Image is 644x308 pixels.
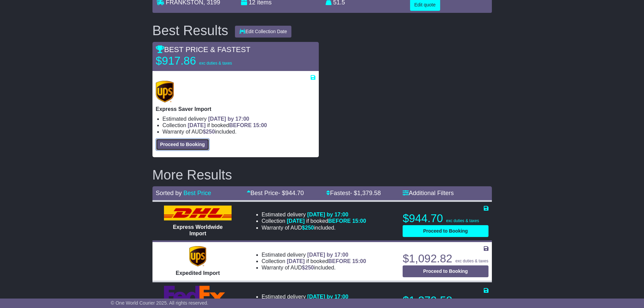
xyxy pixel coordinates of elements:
h2: More Results [152,167,492,182]
span: © One World Courier 2025. All rights reserved. [111,300,209,306]
span: [DATE] [287,218,305,224]
span: BEFORE [328,218,351,224]
span: Sorted by [156,190,182,196]
p: $944.70 [403,212,488,225]
li: Estimated delivery [262,252,366,258]
img: UPS (new): Express Saver Import [156,81,174,102]
span: $ [302,225,314,231]
button: Proceed to Booking [403,225,488,237]
span: [DATE] [287,258,305,264]
li: Estimated delivery [262,211,366,218]
span: Express Worldwide Import [173,224,222,236]
span: BEST PRICE & FASTEST [156,45,251,54]
span: BEFORE [229,122,252,128]
span: exc duties & taxes [199,61,232,66]
span: 250 [206,129,215,135]
li: Collection [163,122,315,128]
span: exc duties & taxes [455,259,488,263]
span: 15:00 [352,258,366,264]
p: $1,092.82 [403,252,488,265]
span: if booked [287,218,366,224]
span: $ [302,265,314,270]
span: - $ [350,190,381,196]
span: [DATE] by 17:00 [307,294,349,300]
p: $917.86 [156,54,240,68]
span: $ [203,129,215,135]
span: 250 [305,225,314,231]
span: [DATE] by 17:00 [307,212,349,217]
li: Warranty of AUD included. [163,128,315,135]
img: DHL: Express Worldwide Import [164,206,232,220]
li: Warranty of AUD included. [262,264,366,271]
span: BEFORE [328,258,351,264]
img: UPS (new): Expedited Import [189,246,206,266]
span: - $ [278,190,304,196]
span: 15:00 [352,218,366,224]
a: Additional Filters [403,190,454,196]
img: FedEx Express: International Priority Import [164,286,232,305]
a: Best Price- $944.70 [247,190,304,196]
span: 1,379.58 [357,190,381,196]
span: [DATE] by 17:00 [208,116,249,122]
span: 250 [305,265,314,270]
li: Collection [262,218,366,224]
span: Expedited Import [176,270,220,276]
button: Proceed to Booking [403,265,488,277]
li: Estimated delivery [163,116,315,122]
span: [DATE] [188,122,206,128]
button: Proceed to Booking [156,139,209,150]
span: [DATE] by 17:00 [307,252,349,258]
a: Fastest- $1,379.58 [326,190,381,196]
span: 944.70 [285,190,304,196]
span: 15:00 [253,122,267,128]
a: Best Price [184,190,211,196]
li: Warranty of AUD included. [262,224,366,231]
span: exc duties & taxes [446,218,479,223]
li: Collection [262,258,366,264]
p: $1,379.58 [403,294,488,307]
button: Edit Collection Date [235,26,291,38]
span: if booked [188,122,267,128]
p: Express Saver Import [156,106,315,112]
li: Estimated delivery [262,293,349,300]
div: Best Results [149,23,232,38]
span: if booked [287,258,366,264]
